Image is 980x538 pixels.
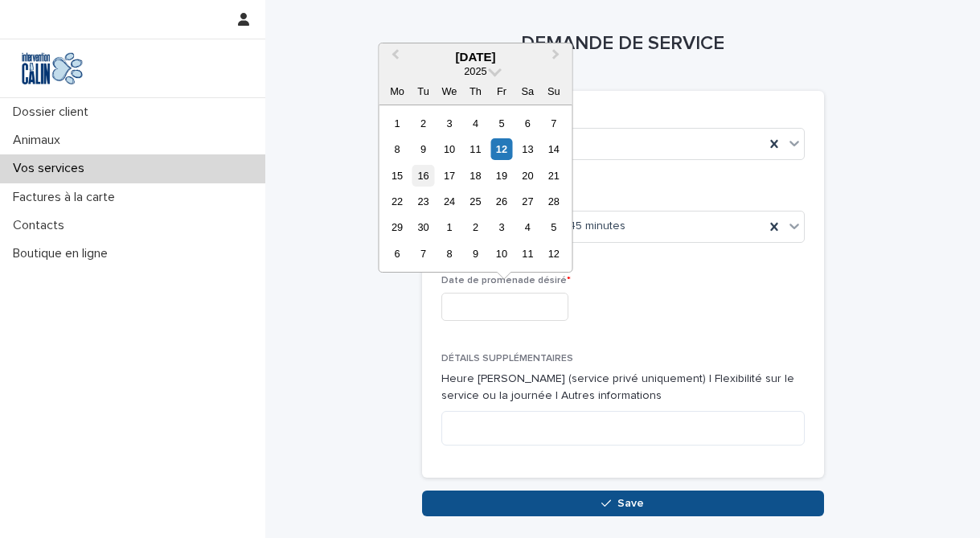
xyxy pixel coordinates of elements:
[438,138,460,160] div: Choose Wednesday, 10 September 2025
[517,216,539,238] div: Choose Saturday, 4 October 2025
[412,80,434,102] div: Tu
[438,165,460,187] div: Choose Wednesday, 17 September 2025
[441,276,571,285] span: Date de promenade désiré
[490,113,512,134] div: Choose Friday, 5 September 2025
[464,65,486,77] span: 2025
[438,216,460,238] div: Choose Wednesday, 1 October 2025
[386,191,408,212] div: Choose Monday, 22 September 2025
[438,80,460,102] div: We
[517,165,539,187] div: Choose Saturday, 20 September 2025
[490,165,512,187] div: Choose Friday, 19 September 2025
[465,191,486,212] div: Choose Thursday, 25 September 2025
[386,113,408,134] div: Choose Monday, 1 September 2025
[438,243,460,265] div: Choose Wednesday, 8 October 2025
[465,243,486,265] div: Choose Thursday, 9 October 2025
[386,216,408,238] div: Choose Monday, 29 September 2025
[465,165,486,187] div: Choose Thursday, 18 September 2025
[490,138,512,160] div: Choose Friday, 12 September 2025
[386,243,408,265] div: Choose Monday, 6 October 2025
[6,218,77,233] p: Contacts
[412,165,434,187] div: Choose Tuesday, 16 September 2025
[384,110,567,267] div: month 2025-09
[543,113,564,134] div: Choose Sunday, 7 September 2025
[412,216,434,238] div: Choose Tuesday, 30 September 2025
[441,354,573,363] span: DÉTAILS SUPPLÉMENTAIRES
[517,191,539,212] div: Choose Saturday, 27 September 2025
[380,45,406,71] button: Previous Month
[490,243,512,265] div: Choose Friday, 10 October 2025
[386,165,408,187] div: Choose Monday, 15 September 2025
[543,216,564,238] div: Choose Sunday, 5 October 2025
[6,190,128,205] p: Factures à la carte
[490,191,512,212] div: Choose Friday, 26 September 2025
[6,161,97,176] p: Vos services
[543,165,564,187] div: Choose Sunday, 21 September 2025
[386,138,408,160] div: Choose Monday, 8 September 2025
[465,80,486,102] div: Th
[543,243,564,265] div: Choose Sunday, 12 October 2025
[438,191,460,212] div: Choose Wednesday, 24 September 2025
[422,32,824,55] h1: DEMANDE DE SERVICE
[517,113,539,134] div: Choose Saturday, 6 September 2025
[412,191,434,212] div: Choose Tuesday, 23 September 2025
[545,45,571,71] button: Next Month
[465,216,486,238] div: Choose Thursday, 2 October 2025
[543,80,564,102] div: Su
[543,138,564,160] div: Choose Sunday, 14 September 2025
[386,80,408,102] div: Mo
[6,105,101,120] p: Dossier client
[517,80,539,102] div: Sa
[6,133,73,148] p: Animaux
[517,138,539,160] div: Choose Saturday, 13 September 2025
[490,216,512,238] div: Choose Friday, 3 October 2025
[379,50,572,64] div: [DATE]
[422,491,824,516] button: Save
[6,246,121,261] p: Boutique en ligne
[543,191,564,212] div: Choose Sunday, 28 September 2025
[465,113,486,134] div: Choose Thursday, 4 September 2025
[13,52,92,84] img: Y0SYDZVsQvbSeSFpbQoq
[438,113,460,134] div: Choose Wednesday, 3 September 2025
[441,371,805,405] p: Heure [PERSON_NAME] (service privé uniquement) | Flexibilité sur le service ou la journée | Autre...
[517,243,539,265] div: Choose Saturday, 11 October 2025
[412,243,434,265] div: Choose Tuesday, 7 October 2025
[465,138,486,160] div: Choose Thursday, 11 September 2025
[412,138,434,160] div: Choose Tuesday, 9 September 2025
[412,113,434,134] div: Choose Tuesday, 2 September 2025
[490,80,512,102] div: Fr
[617,498,644,509] span: Save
